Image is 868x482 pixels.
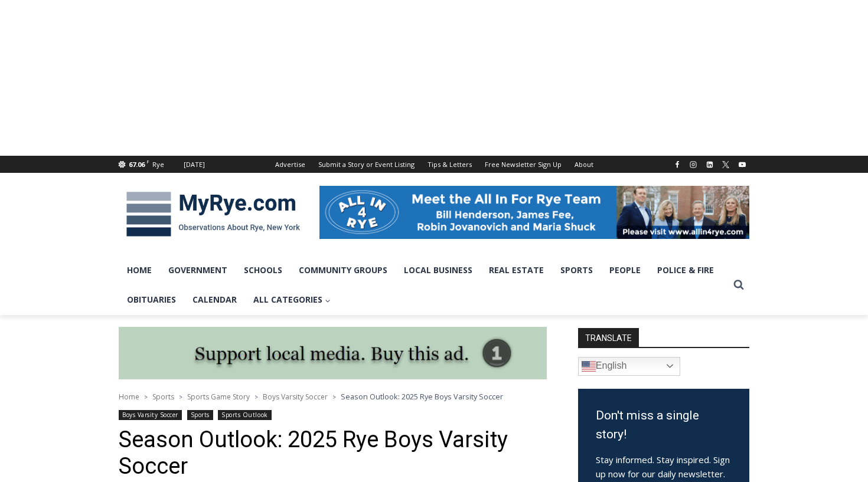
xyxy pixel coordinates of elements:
[601,255,649,285] a: People
[184,159,205,170] div: [DATE]
[578,357,680,376] a: English
[187,392,250,402] a: Sports Game Story
[245,285,339,314] a: All Categories
[578,328,639,347] strong: TRANSLATE
[341,391,503,402] span: Season Outlook: 2025 Rye Boys Varsity Soccer
[596,453,732,481] p: Stay informed. Stay inspired. Sign up now for our daily newsletter.
[332,393,336,401] span: >
[119,183,308,245] img: MyRye.com
[152,392,174,402] a: Sports
[478,156,568,173] a: Free Newsletter Sign Up
[218,410,271,420] a: Sports Outlook
[144,393,148,401] span: >
[152,159,164,170] div: Rye
[269,156,312,173] a: Advertise
[649,255,722,285] a: Police & Fire
[160,255,236,285] a: Government
[254,393,258,401] span: >
[728,274,749,296] button: View Search Form
[184,285,245,314] a: Calendar
[735,158,749,172] a: YouTube
[582,359,596,373] img: en
[119,255,160,285] a: Home
[552,255,601,285] a: Sports
[481,255,552,285] a: Real Estate
[396,255,481,285] a: Local Business
[312,156,421,173] a: Submit a Story or Event Listing
[119,410,182,420] a: Boys Varsity Soccer
[596,406,732,444] h3: Don't miss a single story!
[119,427,547,480] h1: Season Outlook: 2025 Rye Boys Varsity Soccer
[291,255,396,285] a: Community Groups
[670,158,684,172] a: Facebook
[236,255,291,285] a: Schools
[119,327,547,380] img: support local media, buy this ad
[187,410,213,420] a: Sports
[129,160,145,169] span: 67.06
[421,156,478,173] a: Tips & Letters
[179,393,182,401] span: >
[119,392,139,402] a: Home
[253,293,331,306] span: All Categories
[568,156,600,173] a: About
[686,158,700,172] a: Instagram
[703,158,717,172] a: Linkedin
[719,158,733,172] a: X
[119,285,184,314] a: Obituaries
[319,186,749,239] img: All in for Rye
[269,156,600,173] nav: Secondary Navigation
[263,392,328,402] a: Boys Varsity Soccer
[119,391,547,402] nav: Breadcrumbs
[119,255,728,315] nav: Primary Navigation
[146,158,149,165] span: F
